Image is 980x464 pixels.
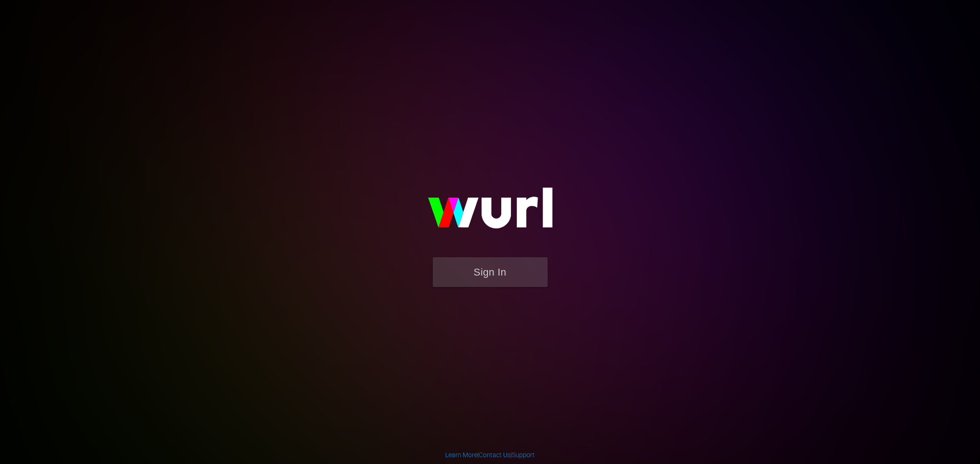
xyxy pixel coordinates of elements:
button: Sign In [433,257,548,287]
a: Contact Us [479,451,510,458]
div: | | [445,450,535,459]
a: Learn More [445,451,477,458]
img: wurl-logo-on-black-223613ac3d8ba8fe6dc639794a292ebdb59501304c7dfd60c99c58986ef67473.svg [398,168,582,257]
a: Support [512,451,535,458]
